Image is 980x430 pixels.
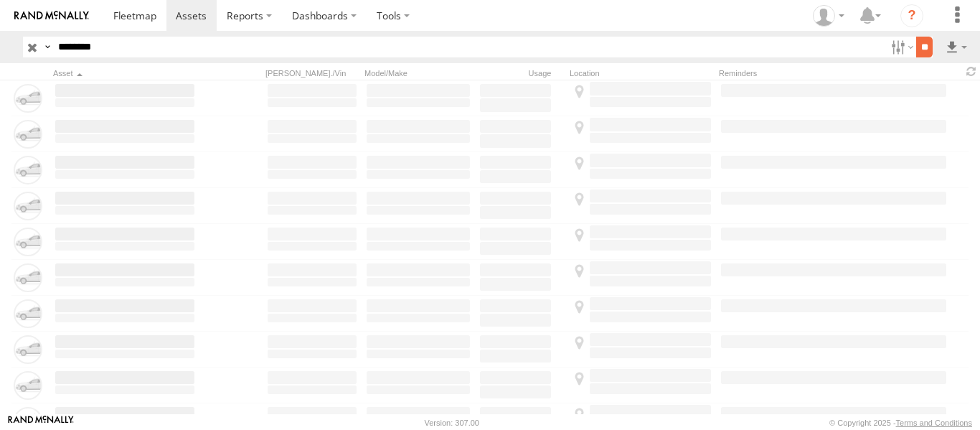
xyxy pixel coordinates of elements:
div: Click to Sort [53,68,197,78]
a: Visit our Website [8,416,74,430]
label: Search Query [42,37,53,57]
div: © Copyright 2025 - [829,419,972,427]
div: [PERSON_NAME]./Vin [265,68,359,78]
span: Refresh [963,65,980,78]
div: Location [570,68,713,78]
i: ? [900,4,923,27]
div: Version: 307.00 [425,419,479,427]
img: rand-logo.svg [14,11,89,21]
label: Export results as... [944,37,969,57]
a: Terms and Conditions [896,419,972,427]
div: Model/Make [364,68,472,78]
div: Usage [478,68,564,78]
div: Reminders [719,68,847,78]
div: Zulema McIntosch [808,5,849,27]
label: Search Filter Options [885,37,916,57]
